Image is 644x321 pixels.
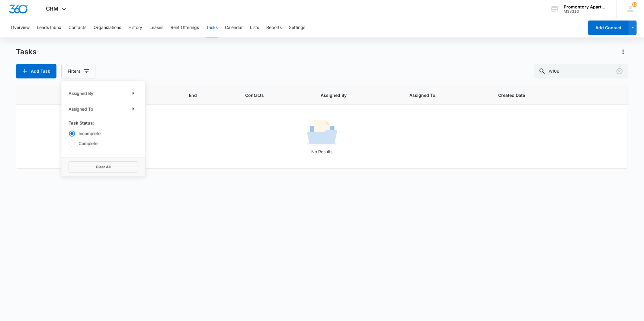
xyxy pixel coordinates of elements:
[588,21,629,35] button: Add Contact
[225,18,243,37] button: Calendar
[94,18,121,37] button: Organizations
[321,92,386,98] span: Assigned By
[11,18,30,37] button: Overview
[129,92,166,98] span: Start
[37,18,61,37] button: Leads Inbox
[128,104,138,114] button: Show Assigned To filters
[615,66,624,76] button: Clear
[16,64,56,78] button: Add Task
[206,18,218,37] button: Tasks
[266,18,282,37] button: Reports
[69,106,93,112] p: Assigned To
[409,92,475,98] span: Assigned To
[564,9,608,14] div: account id
[289,18,305,37] button: Settings
[69,90,93,96] p: Assigned By
[498,92,565,98] span: Created Date
[16,47,37,56] h1: Tasks
[618,47,628,57] button: Actions
[171,18,199,37] button: Rent Offerings
[69,130,138,137] label: Incomplete
[17,148,627,155] p: No Results
[250,18,259,37] button: Lists
[564,5,608,9] div: account name
[46,5,59,12] span: CRM
[149,18,163,37] button: Leases
[632,2,637,7] span: 30
[189,92,222,98] span: End
[307,118,337,148] img: No Results
[534,64,628,78] input: Search Tasks
[61,64,95,78] button: Filters
[128,88,138,98] button: Show Assigned By filters
[245,92,298,98] span: Contacts
[632,2,637,7] div: notifications count
[128,18,142,37] button: History
[69,161,138,173] button: Clear All
[69,18,86,37] button: Contacts
[69,140,138,147] label: Complete
[69,120,138,126] p: Task Status:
